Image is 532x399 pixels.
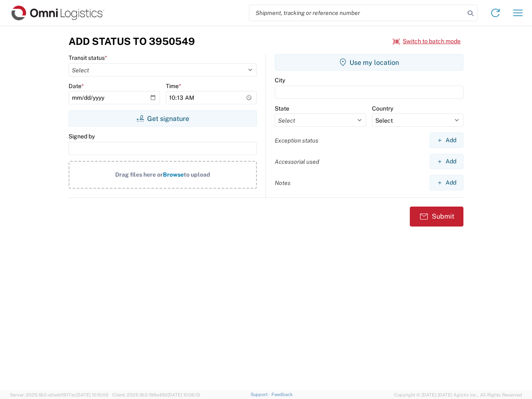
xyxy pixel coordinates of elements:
[69,133,95,140] label: Signed by
[10,392,108,397] span: Server: 2025.18.0-a0edd1917ac
[69,82,84,90] label: Date
[430,133,463,148] button: Add
[271,392,293,397] a: Feedback
[275,137,318,144] label: Exception status
[76,392,108,397] span: [DATE] 10:10:00
[163,171,184,178] span: Browse
[115,171,163,178] span: Drag files here or
[410,207,463,227] button: Submit
[430,154,463,169] button: Add
[69,35,195,47] h3: Add Status to 3950549
[69,110,257,127] button: Get signature
[167,392,200,397] span: [DATE] 10:06:13
[251,392,271,397] a: Support
[184,171,210,178] span: to upload
[69,54,107,62] label: Transit status
[275,179,291,187] label: Notes
[394,391,522,399] span: Copyright © [DATE]-[DATE] Agistix Inc., All Rights Reserved
[275,105,289,112] label: State
[393,34,461,48] button: Switch to batch mode
[275,158,319,165] label: Accessorial used
[112,392,200,397] span: Client: 2025.18.0-198a450
[430,175,463,190] button: Add
[249,5,465,21] input: Shipment, tracking or reference number
[275,54,463,71] button: Use my location
[372,105,393,112] label: Country
[275,76,285,84] label: City
[166,82,181,90] label: Time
